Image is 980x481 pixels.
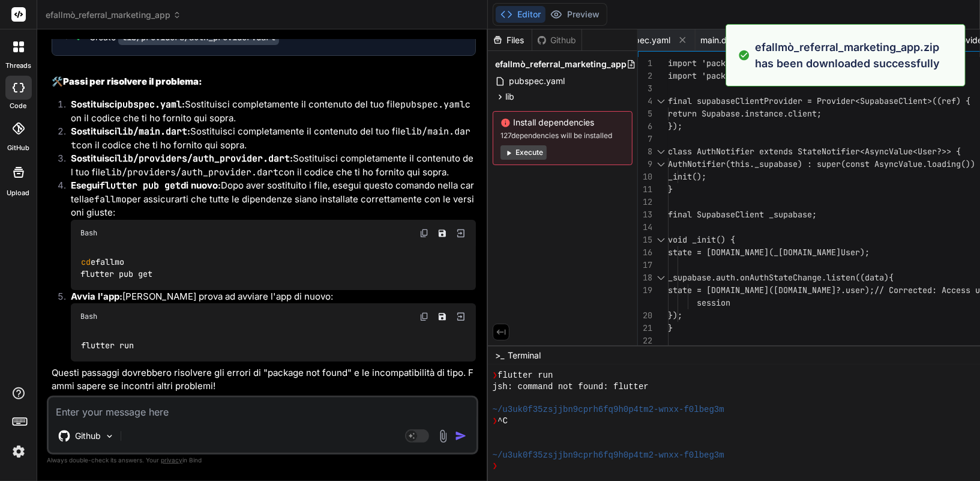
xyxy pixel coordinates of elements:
[71,125,476,152] p: Sostituisci completamente il contenuto del tuo file con il codice che ti ho fornito qui sopra.
[106,166,278,178] code: lib/providers/auth_provider.dart
[638,334,652,347] div: 22
[493,461,498,472] span: ❯
[89,193,127,205] code: efallmo
[46,9,181,21] span: efallmò_referral_marketing_app
[71,126,190,137] strong: Sostituisci :
[638,196,652,208] div: 12
[63,76,202,87] strong: Passi per risolvere il problema:
[738,39,750,71] img: alert
[668,310,682,321] span: });
[117,98,182,110] code: pubspec.yaml
[638,107,652,120] div: 5
[501,131,625,141] span: 127 dependencies will be installed
[755,39,958,71] p: efallmò_referral_marketing_app.zip has been downloaded successfully
[700,34,738,46] span: main.dart
[496,6,546,23] button: Editor
[615,34,670,46] span: pubspec.yaml
[668,171,706,182] span: _init();
[638,246,652,259] div: 16
[697,297,730,308] span: session
[889,272,894,283] span: {
[654,234,669,246] div: Click to collapse the range.
[493,450,724,461] span: ~/u3uk0f35zsjjbn9cprh6fq9h0p4tm2-wnxx-f0lbeg3m
[71,98,185,110] strong: Sostituisci :
[668,108,822,119] span: return Supabase.instance.client;
[638,259,652,271] div: 17
[80,228,97,238] span: Bash
[89,31,279,43] div: Create
[495,349,504,362] span: >_
[52,75,476,89] h2: 🛠️
[668,70,908,81] span: import 'package:supabase_flutter/supabase_flutter.
[668,234,735,245] span: void _init() {
[638,309,652,322] div: 20
[455,430,467,442] img: icon
[71,290,476,304] p: [PERSON_NAME] prova ad avviare l'app di nuovo:
[638,284,652,297] div: 19
[668,159,898,169] span: AuthNotifier(this._supabase) : super(const Async
[508,349,541,362] span: Terminal
[841,247,870,258] span: User);
[8,441,29,462] img: settings
[668,322,673,333] span: }
[419,312,429,321] img: copy
[80,256,153,280] code: efallmo flutter pub get
[47,455,478,466] p: Always double-check its answers. Your in Bind
[71,180,221,191] strong: Esegui di nuovo:
[654,158,669,171] div: Click to collapse the range.
[638,70,652,82] div: 2
[668,95,908,106] span: final supabaseClientProvider = Provider<SupabaseCl
[501,145,547,160] button: Execute
[498,370,553,381] span: flutter run
[908,146,961,157] span: e<User?>> {
[668,184,673,195] span: }
[638,322,652,334] div: 21
[52,366,476,393] p: Questi passaggi dovrebbero risolvere gli errori di "package not found" e le incompatibilità di ti...
[161,456,182,464] span: privacy
[71,153,293,164] strong: Sostituisci :
[638,183,652,196] div: 11
[638,208,652,221] div: 13
[501,116,625,129] span: Install dependencies
[117,153,290,165] code: lib/providers/auth_provider.dart
[117,126,187,138] code: lib/main.dart
[638,145,652,158] div: 8
[638,271,652,284] div: 18
[71,126,470,151] code: lib/main.dart
[668,58,908,68] span: import 'package:flutter_riverpod/flutter_riverpod.
[455,311,466,322] img: Open in Browser
[5,61,31,71] label: threads
[638,133,652,145] div: 7
[505,91,514,103] span: lib
[638,221,652,234] div: 14
[638,57,652,70] div: 1
[419,228,429,238] img: copy
[493,404,724,416] span: ~/u3uk0f35zsjjbn9cprh6fq9h0p4tm2-wnxx-f0lbeg3m
[495,58,627,70] span: efallmò_referral_marketing_app
[532,34,582,46] div: Github
[434,225,451,241] button: Save file
[668,285,874,295] span: state = [DOMAIN_NAME]([DOMAIN_NAME]?.user);
[434,308,451,325] button: Save file
[488,34,532,46] div: Files
[71,152,476,179] p: Sostituisci completamente il contenuto del tuo file con il codice che ti ho fornito qui sopra.
[668,247,841,258] span: state = [DOMAIN_NAME](_[DOMAIN_NAME]
[7,143,29,153] label: GitHub
[638,171,652,183] div: 10
[638,158,652,171] div: 9
[654,95,669,107] div: Click to collapse the range.
[436,429,450,443] img: attachment
[80,312,97,321] span: Bash
[400,98,465,110] code: pubspec.yaml
[493,416,498,427] span: ❯
[498,416,508,427] span: ^C
[81,256,91,267] span: cd
[668,121,682,132] span: });
[668,272,889,283] span: _supabase.auth.onAuthStateChange.listen((data)
[508,74,566,88] span: pubspec.yaml
[546,6,604,23] button: Preview
[493,381,649,393] span: jsh: command not found: flutter
[668,146,908,157] span: class AuthNotifier extends StateNotifier<AsyncValu
[104,431,115,441] img: Pick Models
[71,291,122,302] strong: Avvia l'app:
